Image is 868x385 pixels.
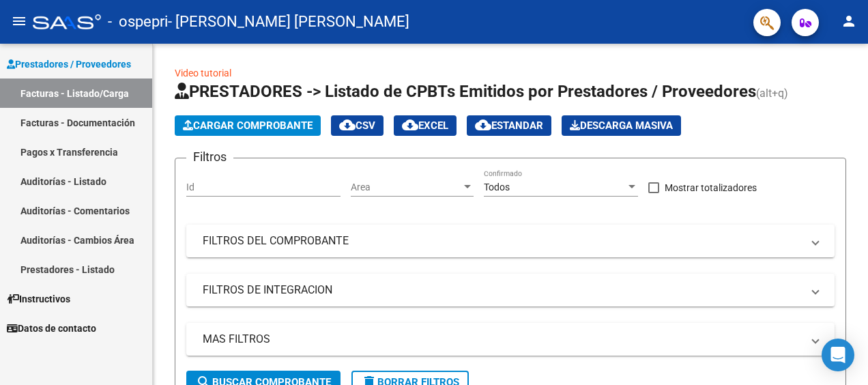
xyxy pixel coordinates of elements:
button: Cargar Comprobante [175,115,321,136]
div: Open Intercom Messenger [822,339,854,371]
span: Estandar [475,119,543,132]
mat-icon: cloud_download [475,117,491,133]
app-download-masive: Descarga masiva de comprobantes (adjuntos) [562,115,681,136]
button: CSV [331,115,384,136]
button: Estandar [467,115,551,136]
mat-icon: menu [11,13,27,29]
mat-panel-title: FILTROS DEL COMPROBANTE [203,233,802,248]
a: Video tutorial [175,68,231,79]
mat-icon: cloud_download [339,117,356,133]
mat-icon: cloud_download [402,117,418,133]
span: CSV [339,119,375,132]
mat-panel-title: FILTROS DE INTEGRACION [203,283,802,298]
span: Mostrar totalizadores [665,180,757,196]
span: Area [351,182,461,193]
span: Instructivos [7,291,70,306]
span: Descarga Masiva [570,119,673,132]
mat-expansion-panel-header: FILTROS DEL COMPROBANTE [186,225,835,257]
span: Datos de contacto [7,321,96,336]
span: PRESTADORES -> Listado de CPBTs Emitidos por Prestadores / Proveedores [175,82,756,101]
span: EXCEL [402,119,448,132]
mat-expansion-panel-header: FILTROS DE INTEGRACION [186,274,835,306]
h3: Filtros [186,147,233,167]
button: Descarga Masiva [562,115,681,136]
mat-panel-title: MAS FILTROS [203,332,802,347]
span: - [PERSON_NAME] [PERSON_NAME] [168,7,409,37]
span: - ospepri [108,7,168,37]
mat-icon: person [841,13,857,29]
span: Todos [484,182,510,192]
span: (alt+q) [756,87,788,100]
button: EXCEL [394,115,457,136]
span: Cargar Comprobante [183,119,313,132]
mat-expansion-panel-header: MAS FILTROS [186,323,835,356]
span: Prestadores / Proveedores [7,57,131,72]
